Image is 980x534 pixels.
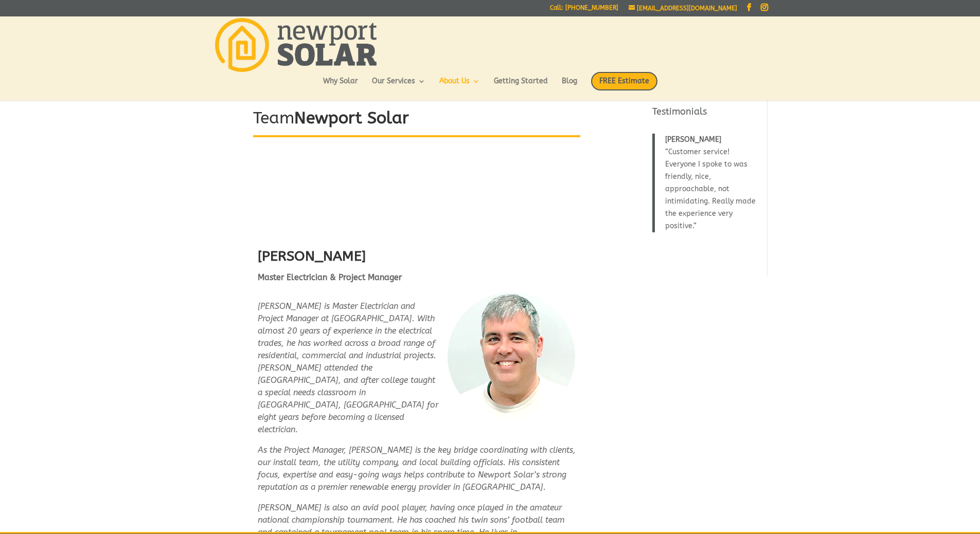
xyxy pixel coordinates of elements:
strong: Newport Solar [294,108,409,127]
h4: Testimonials [652,105,761,123]
em: [PERSON_NAME] is Master Electrician and Project Manager at [GEOGRAPHIC_DATA]. With almost 20 year... [258,301,438,434]
img: Newport Solar | Solar Energy Optimized. [215,18,377,72]
blockquote: Customer service! Everyone I spoke to was friendly, nice, approachable, not intimidating. Really ... [652,134,761,232]
em: As the Project Manager, [PERSON_NAME] is the key bridge coordinating with clients, our install te... [258,445,576,492]
a: [EMAIL_ADDRESS][DOMAIN_NAME] [629,5,737,12]
span: [PERSON_NAME] [665,135,721,144]
a: Getting Started [494,78,548,95]
a: About Us [439,78,480,95]
h1: Team [253,107,580,135]
a: Why Solar [323,78,358,95]
a: Blog [562,78,577,95]
a: FREE Estimate [591,72,657,101]
strong: [PERSON_NAME] [258,248,366,264]
a: Our Services [372,78,425,95]
a: Call: [PHONE_NUMBER] [550,5,618,15]
strong: Master Electrician & Project Manager [258,272,402,282]
img: Mark Cordeiro - Newport Solar [447,292,576,420]
span: FREE Estimate [591,72,657,90]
